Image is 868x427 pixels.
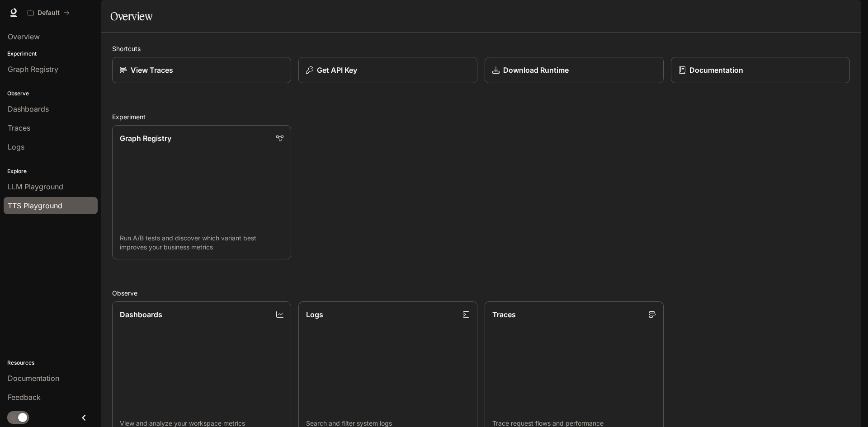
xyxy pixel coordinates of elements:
a: View Traces [112,57,291,83]
p: Traces [492,309,516,320]
p: Dashboards [120,309,162,320]
p: Default [38,9,60,17]
a: Download Runtime [485,57,664,83]
p: Download Runtime [503,65,569,75]
a: Documentation [671,57,850,83]
a: Graph RegistryRun A/B tests and discover which variant best improves your business metrics [112,125,291,259]
h2: Shortcuts [112,44,850,53]
h2: Observe [112,288,850,298]
p: Logs [306,309,323,320]
h2: Experiment [112,112,850,122]
h1: Overview [110,7,152,25]
p: Get API Key [317,65,357,75]
p: Run A/B tests and discover which variant best improves your business metrics [120,234,283,252]
button: Get API Key [298,57,477,83]
button: All workspaces [24,4,74,22]
p: Graph Registry [120,133,171,144]
p: View Traces [131,65,173,75]
p: Documentation [689,65,743,75]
